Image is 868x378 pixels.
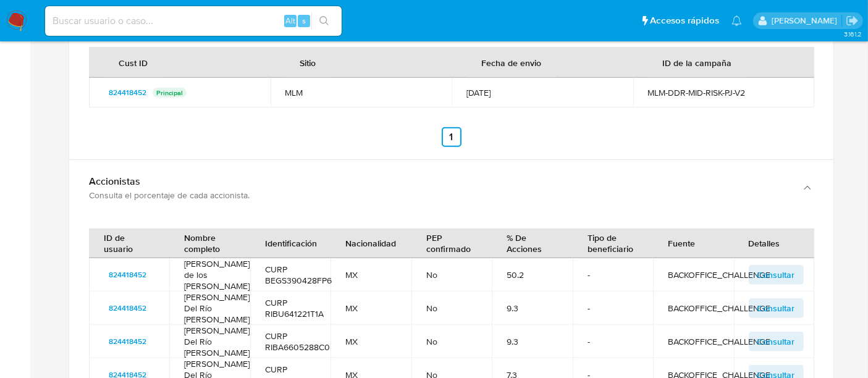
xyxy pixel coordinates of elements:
[285,15,295,27] span: Alt
[302,15,306,27] span: s
[772,15,841,27] p: fernanda.escarenogarcia@mercadolibre.com.mx
[650,14,719,27] span: Accesos rápidos
[846,14,859,27] a: Salir
[311,12,337,30] button: search-icon
[731,15,742,26] a: Notificaciones
[844,29,862,39] span: 3.161.2
[45,13,342,29] input: Buscar usuario o caso...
